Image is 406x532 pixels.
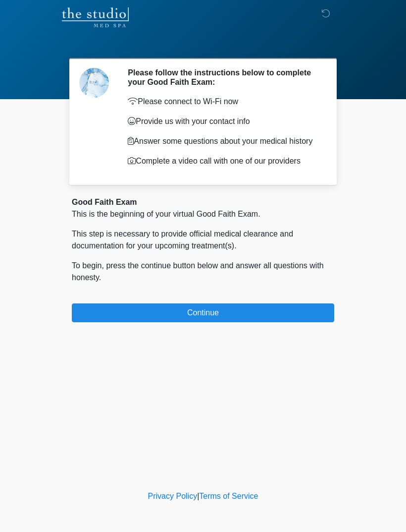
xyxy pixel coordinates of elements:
p: This step is necessary to provide official medical clearance and documentation for your upcoming ... [72,228,334,252]
a: Privacy Policy [148,492,198,500]
p: This is the beginning of your virtual Good Faith Exam. [72,208,334,220]
h2: Please follow the instructions below to complete your Good Faith Exam: [128,68,319,87]
p: Provide us with your contact info [128,116,319,127]
p: Answer some questions about your medical history [128,135,319,147]
h1: ‎ ‎ [64,36,342,54]
img: The Studio Med Spa Logo [62,7,129,27]
p: Complete a video call with one of our providers [128,155,319,167]
div: Good Faith Exam [72,196,334,208]
p: To begin, press the continue button below and answer all questions with honesty. [72,260,334,284]
img: Agent Avatar [79,68,109,98]
a: Terms of Service [199,492,258,500]
button: Continue [72,303,334,322]
a: | [197,492,199,500]
p: Please connect to Wi-Fi now [128,96,319,108]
